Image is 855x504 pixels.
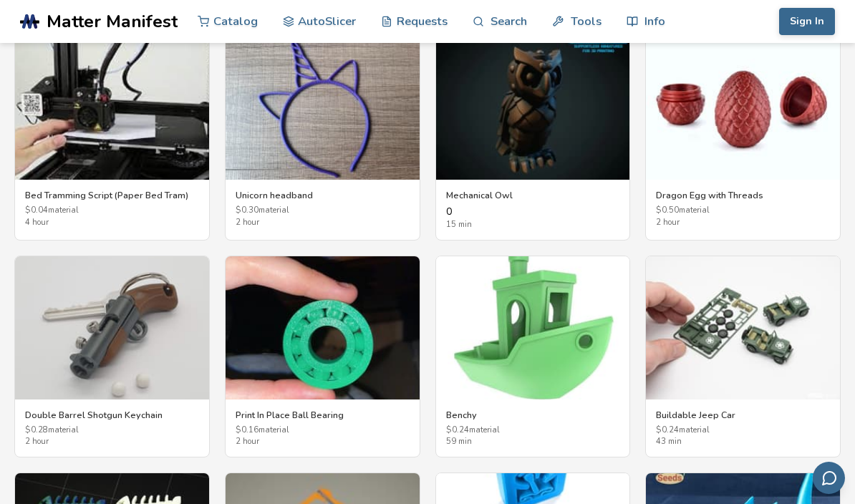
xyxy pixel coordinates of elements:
img: Bed Tramming Script (Paper Bed Tram) [15,37,209,180]
span: 59 min [446,437,620,447]
a: Mechanical OwlMechanical Owl015 min [435,36,631,241]
img: Double Barrel Shotgun Keychain [15,256,209,399]
span: 2 hour [236,218,410,228]
span: 2 hour [25,437,199,447]
img: Unicorn headband [226,37,420,180]
h3: Dragon Egg with Threads [656,190,830,201]
a: Buildable Jeep CarBuildable Jeep Car$0.24material43 min [645,256,841,458]
a: Print In Place Ball BearingPrint In Place Ball Bearing$0.16material2 hour [225,256,420,458]
span: $ 0.28 material [25,426,199,435]
button: Send feedback via email [813,462,845,494]
h3: Benchy [446,409,620,421]
img: Mechanical Owl [436,37,630,180]
img: Benchy [436,256,630,399]
h3: Double Barrel Shotgun Keychain [25,409,199,421]
span: 2 hour [656,218,830,228]
h3: Mechanical Owl [446,190,620,201]
span: $ 0.30 material [236,206,410,215]
img: Print In Place Ball Bearing [226,256,420,399]
span: $ 0.16 material [236,426,410,435]
span: 2 hour [236,437,410,447]
h3: Buildable Jeep Car [656,409,830,421]
a: BenchyBenchy$0.24material59 min [435,256,631,458]
span: 15 min [446,220,620,230]
img: Buildable Jeep Car [646,256,840,399]
a: Dragon Egg with ThreadsDragon Egg with Threads$0.50material2 hour [645,36,841,241]
a: Unicorn headbandUnicorn headband$0.30material2 hour [225,36,420,241]
span: $ 0.50 material [656,206,830,215]
button: Sign In [779,8,835,35]
span: $ 0.24 material [656,426,830,435]
h3: Unicorn headband [236,190,410,201]
div: 0 [446,206,620,229]
span: $ 0.24 material [446,426,620,435]
img: Dragon Egg with Threads [646,37,840,180]
h3: Bed Tramming Script (Paper Bed Tram) [25,190,199,201]
span: Matter Manifest [47,11,178,31]
span: 4 hour [25,218,199,228]
span: $ 0.04 material [25,206,199,215]
h3: Print In Place Ball Bearing [236,409,410,421]
span: 43 min [656,437,830,447]
a: Bed Tramming Script (Paper Bed Tram)Bed Tramming Script (Paper Bed Tram)$0.04material4 hour [14,36,210,241]
a: Double Barrel Shotgun KeychainDouble Barrel Shotgun Keychain$0.28material2 hour [14,256,210,458]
